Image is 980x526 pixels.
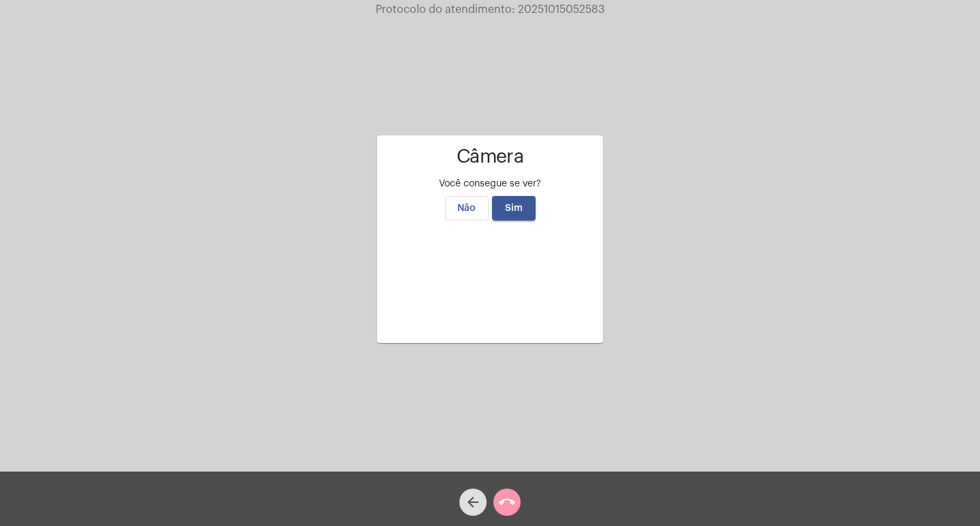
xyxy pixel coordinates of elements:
[505,203,523,213] span: Sim
[439,179,541,188] span: Você consegue se ver?
[376,4,605,15] span: Protocolo do atendimento: 20251015052583
[499,494,515,510] mat-icon: call_end
[465,494,481,510] mat-icon: arrow_back
[445,196,489,220] button: Não
[492,196,536,220] button: Sim
[388,146,592,167] h1: Câmera
[457,203,476,213] span: Não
